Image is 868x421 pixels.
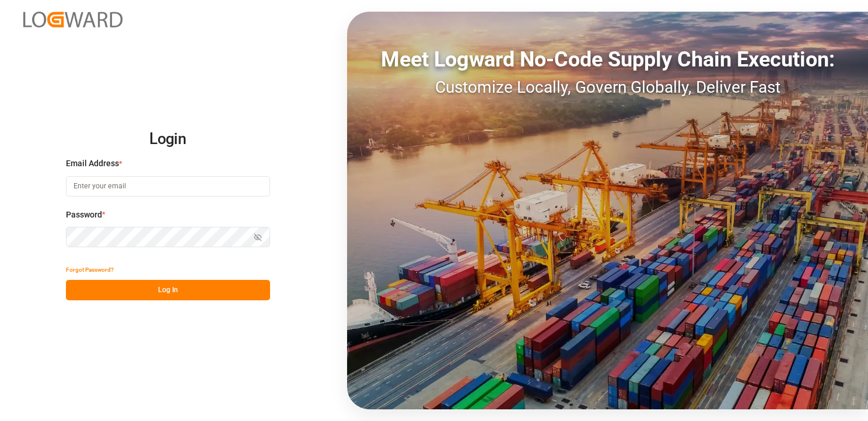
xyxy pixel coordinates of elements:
span: Password [66,209,102,221]
div: Meet Logward No-Code Supply Chain Execution: [347,44,868,75]
input: Enter your email [66,176,270,197]
h2: Login [66,121,270,158]
img: Logward_new_orange.png [23,12,123,27]
button: Log In [66,280,270,300]
span: Email Address [66,157,119,170]
button: Forgot Password? [66,259,114,280]
div: Customize Locally, Govern Globally, Deliver Fast [347,75,868,100]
